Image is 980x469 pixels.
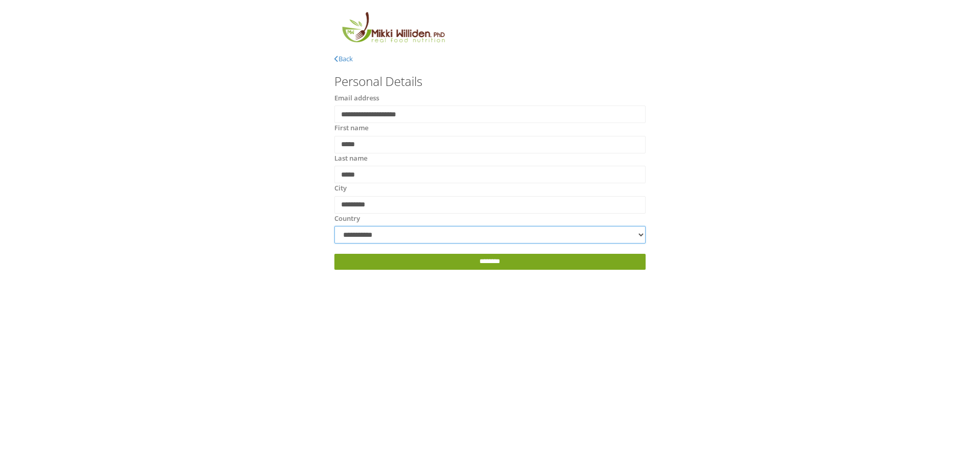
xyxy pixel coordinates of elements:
[334,123,368,133] label: First name
[334,183,347,194] label: City
[334,75,646,88] h3: Personal Details
[334,93,379,103] label: Email address
[334,10,452,49] img: MikkiLogoMain.png
[334,153,367,164] label: Last name
[334,54,353,63] a: Back
[334,214,360,224] label: Country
